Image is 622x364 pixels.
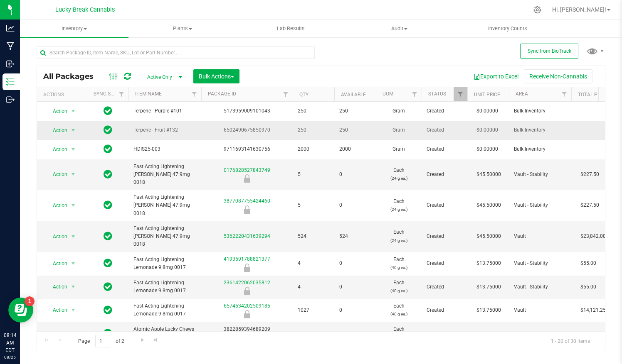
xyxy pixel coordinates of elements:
a: Filter [188,87,201,101]
span: select [68,169,79,180]
span: select [68,328,79,340]
span: Each [381,256,417,271]
span: $14,121.25 [576,304,610,316]
span: Fast Acting Lightening Lemonade 9.8mg 0017 [133,302,196,318]
span: Created [427,107,462,115]
span: select [68,105,79,117]
span: 4 [298,330,329,337]
span: Created [427,171,462,178]
span: select [68,231,79,242]
button: Export to Excel [468,69,524,83]
span: Action [45,281,68,293]
span: select [68,281,79,293]
span: Fast Acting Lightening Lemonade 9.8mg 0017 [133,256,196,271]
span: 5 [298,201,329,209]
p: (24 g ea.) [381,174,417,182]
div: Stability [200,287,294,295]
span: 2000 [339,145,371,153]
span: 1 - 20 of 30 items [544,335,597,347]
span: Action [45,105,68,117]
span: Action [45,125,68,136]
a: UOM [383,91,393,97]
a: Filter [558,87,571,101]
span: Action [45,200,68,211]
inline-svg: Manufacturing [6,42,15,50]
span: Each [381,302,417,318]
span: $227.50 [576,169,603,181]
span: HDIS25-003 [133,145,196,153]
span: Hi, [PERSON_NAME]! [552,6,606,13]
span: Bulk Inventory [514,107,566,115]
input: 1 [95,335,110,348]
span: select [68,200,79,211]
span: Fast Acting Lightening Lemonade 9.8mg 0017 [133,279,196,295]
p: (40 g ea.) [381,287,417,295]
a: Go to the last page [150,335,162,346]
span: Created [427,232,462,240]
span: Inventory Counts [477,25,538,32]
a: Item Name [135,91,162,97]
span: $13.75000 [472,257,505,269]
span: In Sync [104,230,112,242]
span: Created [427,201,462,209]
a: Sync Status [94,91,126,97]
span: 0 [339,330,371,337]
span: Vault - Stability [514,330,566,337]
span: Atomic Apple Lucky Chews 63.4mg 0014 [133,325,196,341]
div: 9711693141630756 [200,145,294,153]
span: select [68,304,79,316]
span: $13.75000 [472,304,505,316]
span: Created [427,145,462,153]
span: $45.50000 [472,199,505,211]
inline-svg: Outbound [6,95,15,104]
span: All Packages [43,72,102,81]
span: 2000 [298,145,329,153]
span: Each [381,228,417,244]
a: Total Price [578,92,608,98]
span: 250 [298,126,329,134]
div: Actions [43,92,84,98]
span: $0.00000 [472,105,502,117]
span: $45.50000 [472,169,505,181]
a: Inventory [20,20,128,37]
span: In Sync [104,281,112,293]
span: Terpene - Purple #101 [133,107,196,115]
span: Lab Results [266,25,316,32]
span: $55.00 [576,257,600,269]
span: In Sync [104,257,112,269]
span: Gram [381,145,417,153]
span: Each [381,166,417,182]
a: Filter [454,87,467,101]
inline-svg: Inbound [6,60,15,68]
a: 3877087755424460 [224,198,270,204]
span: Vault - Stability [514,259,566,267]
p: (40 g ea.) [381,310,417,318]
span: Plants [129,25,237,32]
span: $0.00000 [472,143,502,155]
span: Created [427,306,462,314]
p: (24 g ea.) [381,205,417,213]
iframe: Resource center [8,298,33,322]
a: Audit [345,20,454,37]
a: 0176828527843749 [224,167,270,173]
a: 2361422062035812 [224,280,270,286]
a: Area [516,91,528,97]
span: Created [427,283,462,291]
div: Manage settings [532,6,543,14]
span: 0 [339,283,371,291]
p: (40 g ea.) [381,264,417,271]
span: select [68,125,79,136]
span: Vault - Stability [514,283,566,291]
span: 0 [339,171,371,178]
span: 0 [339,259,371,267]
inline-svg: Inventory [6,78,15,86]
span: select [68,144,79,155]
span: 524 [339,232,371,240]
span: In Sync [104,105,112,117]
span: Action [45,231,68,242]
a: Package ID [208,91,236,97]
button: Bulk Actions [193,69,239,83]
a: 6574534202509185 [224,303,270,309]
span: $23,842.00 [576,230,610,242]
